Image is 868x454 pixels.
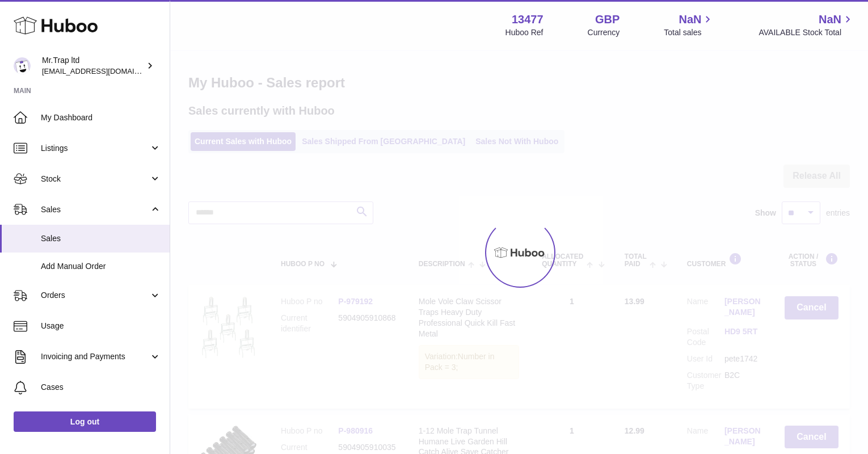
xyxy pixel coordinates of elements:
span: Cases [41,382,161,393]
span: NaN [819,12,841,27]
a: NaN AVAILABLE Stock Total [759,12,854,38]
strong: GBP [595,12,620,27]
span: Usage [41,321,161,331]
span: Add Manual Order [41,261,161,272]
span: NaN [679,12,701,27]
div: Currency [588,27,620,38]
a: Log out [14,411,156,432]
img: office@grabacz.eu [14,57,31,74]
a: NaN Total sales [664,12,714,38]
span: Listings [41,143,149,154]
span: My Dashboard [41,112,161,123]
div: Mr.Trap ltd [42,55,144,77]
strong: 13477 [512,12,543,27]
span: Sales [41,204,149,215]
span: Total sales [664,27,714,38]
span: [EMAIL_ADDRESS][DOMAIN_NAME] [42,66,167,75]
span: AVAILABLE Stock Total [759,27,854,38]
span: Invoicing and Payments [41,351,149,362]
span: Orders [41,290,149,301]
span: Sales [41,233,161,244]
div: Huboo Ref [505,27,543,38]
span: Stock [41,174,149,184]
